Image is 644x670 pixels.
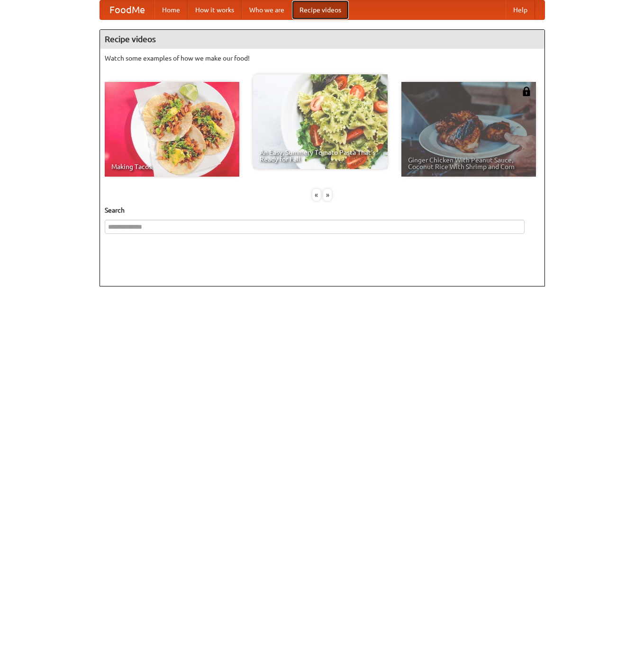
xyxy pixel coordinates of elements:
a: FoodMe [100,0,154,19]
span: An Easy, Summery Tomato Pasta That's Ready for Fall [260,149,381,162]
h5: Search [105,205,540,215]
a: Who we are [242,0,292,19]
span: Making Tacos [111,163,233,170]
a: An Easy, Summery Tomato Pasta That's Ready for Fall [253,74,388,169]
img: 483408.png [522,87,531,96]
h4: Recipe videos [100,30,544,49]
div: » [323,189,332,201]
a: How it works [188,0,242,19]
div: « [312,189,321,201]
a: Help [506,0,535,19]
a: Recipe videos [292,0,349,19]
a: Home [154,0,188,19]
p: Watch some examples of how we make our food! [105,54,540,63]
a: Making Tacos [105,82,239,177]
